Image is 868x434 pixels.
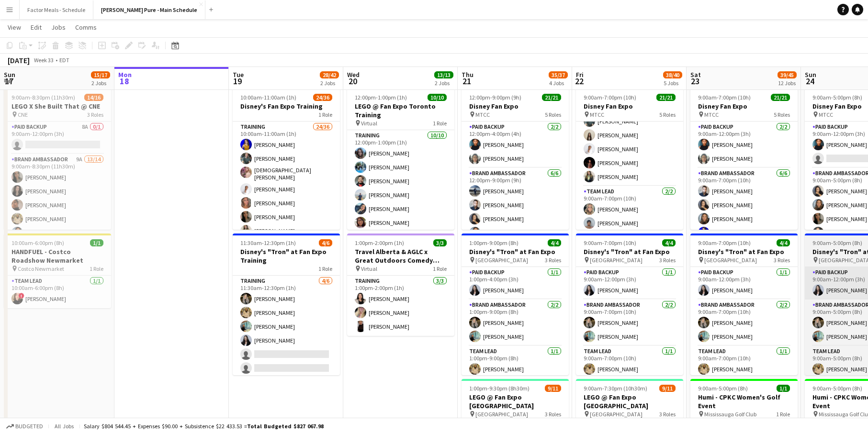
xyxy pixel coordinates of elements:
[435,79,453,87] div: 2 Jobs
[576,70,584,79] span: Fri
[475,256,528,264] span: [GEOGRAPHIC_DATA]
[91,79,110,87] div: 2 Jobs
[469,94,521,101] span: 12:00pm-9:00pm (9h)
[659,385,676,392] span: 9/11
[4,234,111,308] app-job-card: 10:00am-6:00pm (8h)1/1HANDFUEL - Costco Roadshow Newmarket Costco Newmarket1 RoleTeam Lead1/110:0...
[774,256,790,264] span: 3 Roles
[656,94,676,101] span: 21/21
[19,293,24,299] span: !
[347,130,454,290] app-card-role: Training10/1012:00pm-1:00pm (1h)[PERSON_NAME][PERSON_NAME][PERSON_NAME][PERSON_NAME][PERSON_NAME]...
[8,23,21,32] span: View
[355,94,407,101] span: 12:00pm-1:00pm (1h)
[462,70,473,79] span: Thu
[47,21,69,33] a: Jobs
[233,247,340,265] h3: Disney's "Tron" at Fan Expo Training
[576,267,683,300] app-card-role: Paid Backup1/19:00am-12:00pm (3h)[PERSON_NAME]
[434,71,453,78] span: 13/13
[690,234,798,375] app-job-card: 9:00am-7:00pm (10h)4/4Disney's "Tron" at Fan Expo [GEOGRAPHIC_DATA]3 RolesPaid Backup1/19:00am-12...
[4,88,111,230] div: 9:00am-8:30pm (11h30m)14/16LEGO X She Built That @ CNE CNE3 RolesPaid Backup8A0/19:00am-12:00pm (...
[576,346,683,378] app-card-role: Team Lead1/19:00am-7:00pm (10h)[PERSON_NAME]
[346,76,360,87] span: 20
[117,76,132,87] span: 18
[704,111,719,118] span: MTCC
[689,76,701,87] span: 23
[231,76,244,87] span: 19
[590,256,643,264] span: [GEOGRAPHIC_DATA]
[690,247,798,256] h3: Disney's "Tron" at Fan Expo
[361,265,377,272] span: Virtual
[462,234,569,375] div: 1:00pm-9:00pm (8h)4/4Disney's "Tron" at Fan Expo [GEOGRAPHIC_DATA]3 RolesPaid Backup1/11:00pm-4:0...
[690,267,798,300] app-card-role: Paid Backup1/19:00am-12:00pm (3h)[PERSON_NAME]
[347,88,454,230] app-job-card: 12:00pm-1:00pm (1h)10/10LEGO @ Fan Expo Toronto Training Virtual1 RoleTraining10/1012:00pm-1:00pm...
[347,102,454,119] h3: LEGO @ Fan Expo Toronto Training
[91,71,110,78] span: 15/17
[576,102,683,111] h3: Disney Fan Expo
[27,21,45,33] a: Edit
[233,276,340,378] app-card-role: Training4/611:30am-12:30pm (1h)[PERSON_NAME][PERSON_NAME][PERSON_NAME][PERSON_NAME]
[460,76,473,87] span: 21
[664,79,682,87] div: 5 Jobs
[576,247,683,256] h3: Disney's "Tron" at Fan Expo
[548,239,561,246] span: 4/4
[704,411,756,418] span: Mississauga Golf Club
[4,122,111,154] app-card-role: Paid Backup8A0/19:00am-12:00pm (3h)
[777,385,790,392] span: 1/1
[462,300,569,346] app-card-role: Brand Ambassador2/21:00pm-9:00pm (8h)[PERSON_NAME][PERSON_NAME]
[659,411,676,418] span: 3 Roles
[347,247,454,265] h3: Travel Alberta & AGLC x Great Outdoors Comedy Festival Training
[51,23,66,32] span: Jobs
[53,423,76,430] span: All jobs
[32,56,56,64] span: Week 33
[545,111,561,118] span: 5 Roles
[590,111,604,118] span: MTCC
[93,0,205,19] button: [PERSON_NAME] Pure - Main Schedule
[75,23,97,32] span: Comms
[240,239,296,246] span: 11:30am-12:30pm (1h)
[662,239,676,246] span: 4/4
[87,111,103,118] span: 3 Roles
[462,168,569,270] app-card-role: Brand Ambassador6/612:00pm-9:00pm (9h)[PERSON_NAME][PERSON_NAME][PERSON_NAME][PERSON_NAME]
[584,385,647,392] span: 9:00am-7:30pm (10h30m)
[776,411,790,418] span: 1 Role
[576,300,683,346] app-card-role: Brand Ambassador2/29:00am-7:00pm (10h)[PERSON_NAME][PERSON_NAME]
[462,267,569,300] app-card-role: Paid Backup1/11:00pm-4:00pm (3h)[PERSON_NAME]
[805,70,816,79] span: Sun
[812,94,862,101] span: 9:00am-5:00pm (8h)
[462,247,569,256] h3: Disney's "Tron" at Fan Expo
[20,0,93,19] button: Factor Meals - Schedule
[18,265,64,272] span: Costco Newmarket
[71,21,101,33] a: Comms
[576,88,683,230] app-job-card: 9:00am-7:00pm (10h)21/21Disney Fan Expo MTCC5 Roles[PERSON_NAME]Brand Ambassador5/59:00am-7:00pm ...
[233,88,340,230] app-job-card: 10:00am-11:00am (1h)24/36Disney's Fan Expo Training1 RoleTraining24/3610:00am-11:00am (1h)[PERSON...
[240,94,296,101] span: 10:00am-11:00am (1h)
[347,70,360,79] span: Wed
[11,239,64,246] span: 10:00am-6:00pm (8h)
[819,111,833,118] span: MTCC
[778,71,797,78] span: 39/45
[777,239,790,246] span: 4/4
[5,421,45,432] button: Budgeted
[469,385,530,392] span: 1:00pm-9:30pm (8h30m)
[433,120,447,127] span: 1 Role
[690,70,701,79] span: Sat
[4,276,111,308] app-card-role: Team Lead1/110:00am-6:00pm (8h)![PERSON_NAME]
[462,122,569,168] app-card-role: Paid Backup2/212:00pm-4:00pm (4h)[PERSON_NAME][PERSON_NAME]
[233,234,340,375] div: 11:30am-12:30pm (1h)4/6Disney's "Tron" at Fan Expo Training1 RoleTraining4/611:30am-12:30pm (1h)[...
[663,71,682,78] span: 38/40
[247,423,324,430] span: Total Budgeted $827 067.98
[803,76,816,87] span: 24
[659,256,676,264] span: 3 Roles
[576,234,683,375] div: 9:00am-7:00pm (10h)4/4Disney's "Tron" at Fan Expo [GEOGRAPHIC_DATA]3 RolesPaid Backup1/19:00am-12...
[771,94,790,101] span: 21/21
[462,88,569,230] app-job-card: 12:00pm-9:00pm (9h)21/21Disney Fan Expo MTCC5 RolesPaid Backup2/212:00pm-4:00pm (4h)[PERSON_NAME]...
[18,111,28,118] span: CNE
[698,94,751,101] span: 9:00am-7:00pm (10h)
[542,94,561,101] span: 21/21
[59,56,69,64] div: EDT
[233,70,244,79] span: Tue
[428,94,447,101] span: 10/10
